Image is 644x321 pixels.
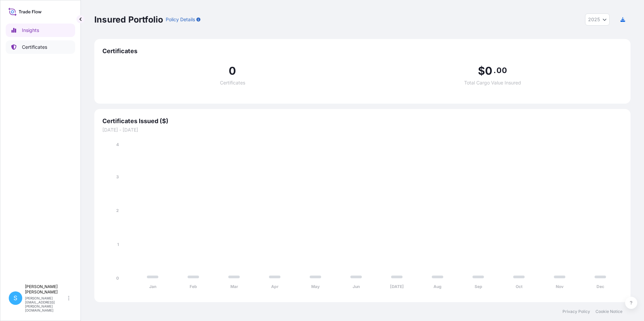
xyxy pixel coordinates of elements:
[562,309,590,314] a: Privacy Policy
[588,16,600,23] span: 2025
[25,296,67,312] p: [PERSON_NAME][EMAIL_ADDRESS][PERSON_NAME][DOMAIN_NAME]
[496,68,507,73] span: 00
[311,284,320,289] tspan: May
[190,284,197,289] tspan: Feb
[102,47,622,55] span: Certificates
[271,284,279,289] tspan: Apr
[597,284,604,289] tspan: Dec
[22,44,47,50] p: Certificates
[229,66,236,76] span: 0
[102,127,622,133] span: [DATE] - [DATE]
[116,276,119,281] tspan: 0
[149,284,156,289] tspan: Jan
[116,174,119,179] tspan: 3
[390,284,404,289] tspan: [DATE]
[556,284,564,289] tspan: Nov
[166,16,195,23] p: Policy Details
[433,284,442,289] tspan: Aug
[493,68,496,73] span: .
[595,309,622,314] a: Cookie Notice
[516,284,523,289] tspan: Oct
[478,66,485,76] span: $
[220,80,245,85] span: Certificates
[464,80,521,85] span: Total Cargo Value Insured
[117,242,119,247] tspan: 1
[116,142,119,147] tspan: 4
[585,13,610,26] button: Year Selector
[475,284,482,289] tspan: Sep
[102,117,622,125] span: Certificates Issued ($)
[94,14,163,25] p: Insured Portfolio
[353,284,360,289] tspan: Jun
[6,40,75,54] a: Certificates
[25,284,67,295] p: [PERSON_NAME] [PERSON_NAME]
[6,24,75,37] a: Insights
[485,66,492,76] span: 0
[13,295,18,301] span: S
[116,208,119,213] tspan: 2
[230,284,238,289] tspan: Mar
[22,27,39,34] p: Insights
